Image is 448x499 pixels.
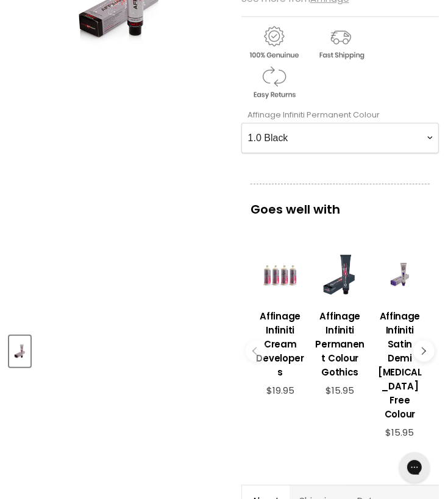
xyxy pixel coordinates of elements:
[375,300,425,427] a: View product:Affinage Infiniti Satin Demi Ammonia Free Colour
[315,309,365,379] h3: Affinage Infiniti Permanent Colour Gothics
[393,448,436,487] iframe: Gorgias live chat messenger
[308,24,373,61] img: shipping.gif
[9,336,30,367] button: Affinage Infiniti Permanent Colour
[7,332,232,367] div: Product thumbnails
[266,384,294,397] span: $19.95
[241,109,380,120] label: Affinage Infiniti Permanent Colour
[315,300,365,385] a: View product:Affinage Infiniti Permanent Colour Gothics
[10,337,29,366] img: Affinage Infiniti Permanent Colour
[375,309,425,421] h3: Affinage Infiniti Satin Demi [MEDICAL_DATA] Free Colour
[251,184,430,223] p: Goes well with
[325,384,354,397] span: $15.95
[255,300,305,385] a: View product:Affinage Infiniti Cream Developers
[241,24,306,61] img: genuine.gif
[241,64,306,101] img: returns.gif
[255,309,305,379] h3: Affinage Infiniti Cream Developers
[386,426,414,439] span: $15.95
